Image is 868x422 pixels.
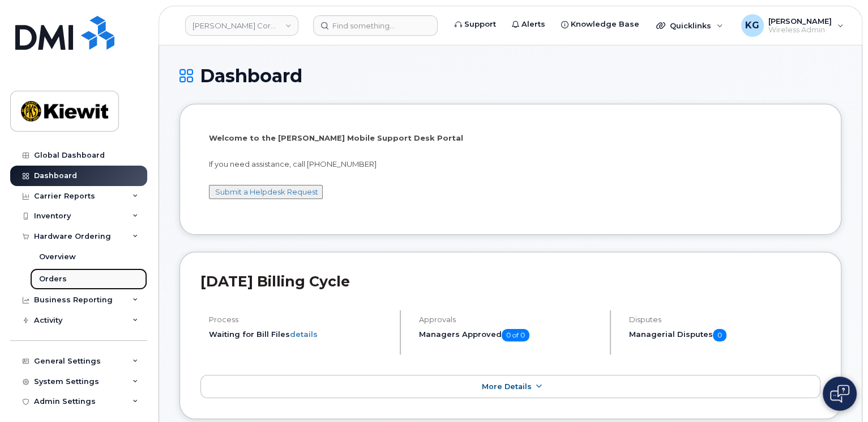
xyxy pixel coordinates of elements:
p: If you need assistance, call [PHONE_NUMBER] [209,159,812,170]
a: details [290,330,318,339]
h5: Managerial Disputes [629,329,820,341]
span: 0 of 0 [502,329,529,341]
h1: Dashboard [179,66,841,86]
h4: Disputes [629,315,820,324]
h4: Approvals [419,315,600,324]
h2: [DATE] Billing Cycle [200,273,820,290]
img: Open chat [830,385,849,403]
h5: Managers Approved [419,329,600,341]
span: More Details [482,382,532,391]
a: Submit a Helpdesk Request [215,187,318,196]
p: Welcome to the [PERSON_NAME] Mobile Support Desk Portal [209,133,812,144]
h4: Process [209,315,390,324]
li: Waiting for Bill Files [209,329,390,340]
span: 0 [713,329,726,341]
button: Submit a Helpdesk Request [209,185,323,199]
